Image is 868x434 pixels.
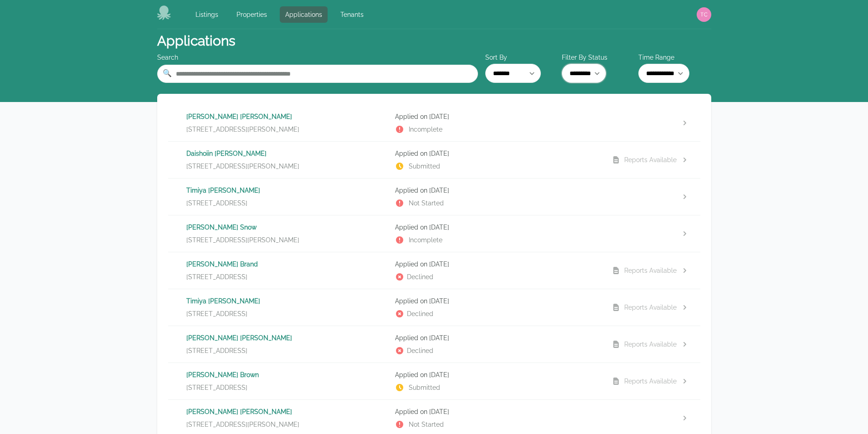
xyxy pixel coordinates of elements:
[395,112,597,121] p: Applied on
[624,303,677,312] div: Reports Available
[395,272,597,281] p: Declined
[186,199,247,208] span: [STREET_ADDRESS]
[186,383,247,392] span: [STREET_ADDRESS]
[186,125,299,134] span: [STREET_ADDRESS][PERSON_NAME]
[429,224,449,231] time: [DATE]
[168,363,700,399] a: [PERSON_NAME] Brown[STREET_ADDRESS]Applied on [DATE]SubmittedReports Available
[168,105,700,141] a: [PERSON_NAME] [PERSON_NAME][STREET_ADDRESS][PERSON_NAME]Applied on [DATE]Incomplete
[429,187,449,194] time: [DATE]
[335,6,369,23] a: Tenants
[186,223,388,232] p: [PERSON_NAME] Snow
[395,420,597,429] p: Not Started
[157,33,235,49] h1: Applications
[429,334,449,342] time: [DATE]
[562,53,635,62] label: Filter By Status
[168,289,700,326] a: Timiya [PERSON_NAME][STREET_ADDRESS]Applied on [DATE]DeclinedReports Available
[624,377,677,386] div: Reports Available
[624,155,677,164] div: Reports Available
[186,333,388,342] p: [PERSON_NAME] [PERSON_NAME]
[395,162,597,171] p: Submitted
[395,260,597,269] p: Applied on
[395,370,597,379] p: Applied on
[186,235,299,245] span: [STREET_ADDRESS][PERSON_NAME]
[186,186,388,195] p: Timiya [PERSON_NAME]
[186,370,388,379] p: [PERSON_NAME] Brown
[485,53,558,62] label: Sort By
[395,223,597,232] p: Applied on
[429,408,449,415] time: [DATE]
[395,186,597,195] p: Applied on
[429,113,449,120] time: [DATE]
[395,407,597,416] p: Applied on
[429,260,449,268] time: [DATE]
[186,260,388,269] p: [PERSON_NAME] Brand
[186,149,388,158] p: Daishoiin [PERSON_NAME]
[395,296,597,306] p: Applied on
[395,149,597,158] p: Applied on
[190,6,224,23] a: Listings
[395,199,597,208] p: Not Started
[186,272,247,281] span: [STREET_ADDRESS]
[186,309,247,318] span: [STREET_ADDRESS]
[429,150,449,157] time: [DATE]
[186,162,299,171] span: [STREET_ADDRESS][PERSON_NAME]
[395,125,597,134] p: Incomplete
[624,266,677,275] div: Reports Available
[168,252,700,289] a: [PERSON_NAME] Brand[STREET_ADDRESS]Applied on [DATE]DeclinedReports Available
[168,215,700,252] a: [PERSON_NAME] Snow[STREET_ADDRESS][PERSON_NAME]Applied on [DATE]Incomplete
[168,326,700,363] a: [PERSON_NAME] [PERSON_NAME][STREET_ADDRESS]Applied on [DATE]DeclinedReports Available
[638,53,711,62] label: Time Range
[168,142,700,178] a: Daishoiin [PERSON_NAME][STREET_ADDRESS][PERSON_NAME]Applied on [DATE]SubmittedReports Available
[624,340,677,349] div: Reports Available
[395,333,597,342] p: Applied on
[186,346,247,355] span: [STREET_ADDRESS]
[186,420,299,429] span: [STREET_ADDRESS][PERSON_NAME]
[395,309,597,318] p: Declined
[186,112,388,121] p: [PERSON_NAME] [PERSON_NAME]
[429,297,449,305] time: [DATE]
[429,371,449,378] time: [DATE]
[395,346,597,355] p: Declined
[157,53,478,62] div: Search
[168,179,700,215] a: Timiya [PERSON_NAME][STREET_ADDRESS]Applied on [DATE]Not Started
[280,6,328,23] a: Applications
[186,296,388,306] p: Timiya [PERSON_NAME]
[395,235,597,245] p: Incomplete
[231,6,272,23] a: Properties
[186,407,388,416] p: [PERSON_NAME] [PERSON_NAME]
[395,383,597,392] p: Submitted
